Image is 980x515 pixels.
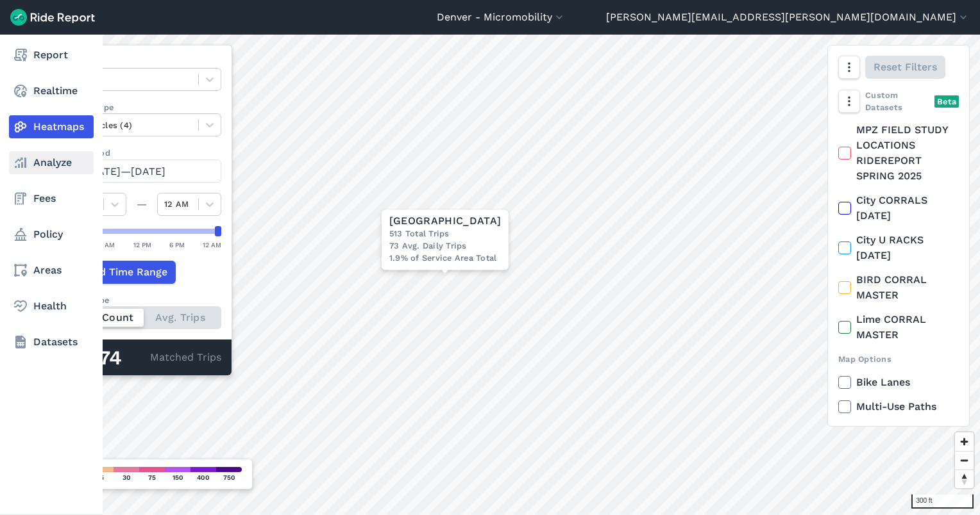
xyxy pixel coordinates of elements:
button: [PERSON_NAME][EMAIL_ADDRESS][PERSON_NAME][DOMAIN_NAME] [606,10,970,25]
div: — [126,197,157,212]
a: Health [9,295,94,318]
button: Denver - Micromobility [437,10,566,25]
a: Report [9,44,94,67]
a: Fees [9,187,94,210]
div: [GEOGRAPHIC_DATA] [389,215,501,227]
div: Map Options [838,353,959,365]
div: 513 Total Trips [389,227,501,240]
button: [DATE]—[DATE] [62,159,221,183]
div: 12 PM [133,239,151,250]
span: [DATE]—[DATE] [86,165,165,177]
div: Export [838,425,959,437]
button: Reset Filters [865,56,945,79]
div: 73 Avg. Daily Trips [389,240,501,252]
button: Reset bearing to north [955,470,974,488]
a: Analyze [9,151,94,174]
span: Reset Filters [874,60,937,75]
a: Datasets [9,331,94,354]
div: Matched Trips [52,339,232,375]
button: Add Time Range [62,261,176,284]
span: Add Time Range [86,265,167,280]
label: MPZ FIELD STUDY LOCATIONS RIDEREPORT SPRING 2025 [838,122,959,184]
a: Realtime [9,79,94,102]
div: Custom Datasets [838,89,959,113]
label: City U RACKS [DATE] [838,233,959,263]
div: Count Type [62,294,221,306]
label: BIRD CORRAL MASTER [838,272,959,303]
label: Multi-Use Paths [838,399,959,414]
label: Data Period [62,147,221,159]
div: 1.9% of Service Area Total [389,252,501,265]
a: Policy [9,223,94,246]
div: 27,274 [62,350,150,366]
button: Zoom in [955,432,974,451]
button: Zoom out [955,451,974,470]
label: Vehicle Type [62,101,221,113]
div: 300 ft [911,495,974,509]
canvas: Map [41,35,980,515]
img: Ride Report [10,9,95,26]
label: Bike Lanes [838,375,959,390]
a: Heatmaps [9,115,94,138]
div: 12 AM [203,239,221,250]
div: 6 AM [99,239,115,250]
a: Areas [9,259,94,282]
label: Data Type [62,56,221,68]
label: City CORRALS [DATE] [838,193,959,224]
div: 6 PM [169,239,185,250]
label: Lime CORRAL MASTER [838,312,959,343]
div: Beta [934,95,959,108]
